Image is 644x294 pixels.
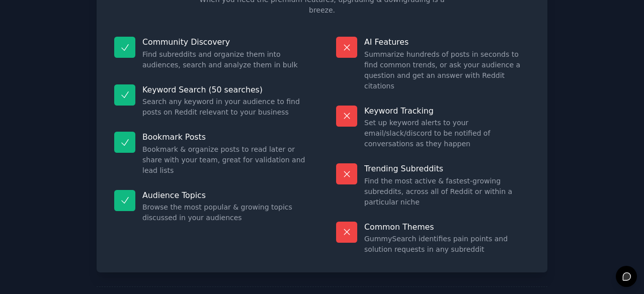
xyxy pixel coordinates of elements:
[142,190,308,201] p: Audience Topics
[364,37,530,47] p: AI Features
[142,96,308,118] dd: Search any keyword in your audience to find posts on Reddit relevant to your business
[364,118,530,149] dd: Set up keyword alerts to your email/slack/discord to be notified of conversations as they happen
[142,144,308,176] dd: Bookmark & organize posts to read later or share with your team, great for validation and lead lists
[364,163,530,174] p: Trending Subreddits
[142,132,308,142] p: Bookmark Posts
[142,37,308,47] p: Community Discovery
[142,202,308,223] dd: Browse the most popular & growing topics discussed in your audiences
[142,49,308,70] dd: Find subreddits and organize them into audiences, search and analyze them in bulk
[364,222,530,232] p: Common Themes
[364,49,530,91] dd: Summarize hundreds of posts in seconds to find common trends, or ask your audience a question and...
[364,234,530,255] dd: GummySearch identifies pain points and solution requests in any subreddit
[142,84,308,95] p: Keyword Search (50 searches)
[364,106,530,116] p: Keyword Tracking
[364,176,530,208] dd: Find the most active & fastest-growing subreddits, across all of Reddit or within a particular niche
